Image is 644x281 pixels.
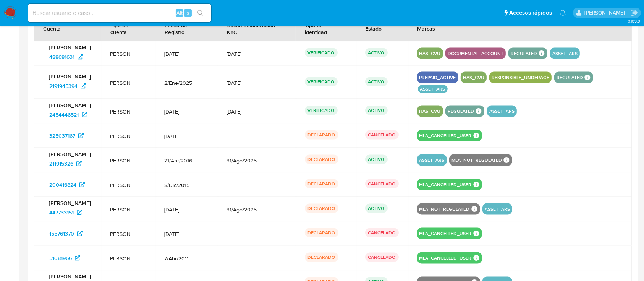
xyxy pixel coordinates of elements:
[28,8,211,18] input: Buscar usuario o caso...
[584,9,628,16] p: ezequiel.castrillon@mercadolibre.com
[630,9,638,17] a: Salir
[193,8,208,18] button: search-icon
[560,10,566,16] a: Notificaciones
[509,9,552,17] span: Accesos rápidos
[628,18,640,24] span: 3.163.0
[176,9,183,16] span: Alt
[187,9,189,16] span: s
